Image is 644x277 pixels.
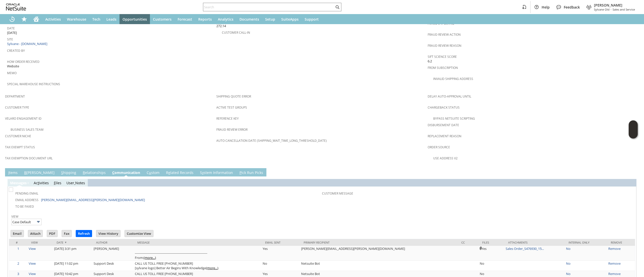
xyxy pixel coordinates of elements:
[47,230,57,237] input: PDF
[62,230,71,237] input: Fax
[482,241,500,244] div: Files
[15,198,38,202] a: Email Address
[92,246,134,261] td: [PERSON_NAME]
[5,105,29,110] a: Customer Type
[611,241,631,244] div: Remove
[17,271,19,276] a: 3
[322,191,353,196] a: Customer Message
[29,271,36,276] a: View
[8,170,9,175] span: I
[112,170,114,175] span: C
[9,16,15,22] svg: Recent Records
[145,170,161,176] a: Custom
[15,204,34,209] a: To Be Faxed
[7,30,17,35] span: [DATE]
[89,14,103,24] a: Tech
[6,14,18,24] a: Recent Records
[57,241,89,244] div: Date
[38,180,39,185] span: t
[608,271,621,276] a: Remove
[433,77,473,81] a: Invalid Shipping Address
[42,14,64,24] a: Activities
[7,82,60,86] a: Special Warehouse Instructions
[17,246,19,251] a: 1
[11,219,42,225] input: Case Default
[594,8,610,11] span: Sylvane Old
[82,170,107,176] a: Relationships
[433,116,475,121] a: Bypass NetSuite Scripting
[119,14,150,24] a: Opportunities
[7,170,19,176] a: Items
[566,246,571,251] a: No
[478,261,504,271] td: No
[506,246,544,251] a: Sales Order_S476930_15...
[7,64,19,69] span: Website
[428,123,459,127] a: Disbursement Date
[508,241,561,244] div: Attachments
[629,130,638,139] span: Oracle Guided Learning Widget. To move around, please hold and drag
[428,134,461,138] a: Replacement reason
[21,16,27,22] svg: Shortcuts
[123,17,147,22] span: Opportunities
[608,246,621,251] a: Remove
[28,230,43,237] input: Attach
[261,246,300,261] td: Yes
[239,17,259,22] span: Documents
[153,17,172,22] span: Customers
[23,170,56,176] a: B[PERSON_NAME]
[206,266,218,270] a: (more...)
[428,32,461,37] a: Fraud Review Action
[7,37,13,41] a: Site
[7,71,17,75] a: Memo
[96,230,120,237] input: View History
[594,3,635,8] span: [PERSON_NAME]
[149,170,151,175] span: u
[60,170,77,176] a: Shipping
[630,169,636,175] a: Unrolled view on
[216,116,239,121] a: Reference Key
[34,180,49,185] a: Activities
[67,17,86,22] span: Warehouse
[66,180,85,185] a: UserNotes
[300,246,458,261] td: [PERSON_NAME][EMAIL_ADDRESS][PERSON_NAME][DOMAIN_NAME]
[106,17,116,22] span: Leads
[178,17,192,22] span: Forecast
[265,17,275,22] span: Setup
[215,14,236,24] a: Analytics
[428,94,471,99] a: Delay Auto-Approval Until
[304,241,454,244] div: Primary Recipient
[45,17,61,22] span: Activities
[265,241,296,244] div: Email Sent
[24,170,26,175] span: B
[428,145,450,149] a: Order Source
[134,246,261,261] td: ------------------------------------------------------------------------ From:
[334,4,340,10] svg: Search
[566,261,571,266] a: No
[195,14,215,24] a: Reports
[611,8,612,11] span: -
[11,214,18,219] a: View
[54,180,56,185] span: F
[305,17,319,22] span: Support
[278,14,302,24] a: SuiteApps
[222,30,250,35] a: Customer Call-in
[21,180,23,185] span: g
[300,261,458,271] td: Netsuite Bot
[33,16,39,22] svg: Home
[262,14,278,24] a: Setup
[111,170,141,176] a: Communication
[238,170,264,176] a: Pick Run Picks
[281,17,299,22] span: SuiteApps
[5,156,53,160] a: Tax Exemption Document URL
[103,14,119,24] a: Leads
[92,17,100,22] span: Tech
[5,145,35,149] a: Tax Exempt Status
[433,156,458,160] a: Use Address V2
[54,180,61,185] a: Files
[428,66,458,70] a: From Subscription
[165,170,195,176] a: Related Records
[428,43,461,48] a: Fraud Review Reason
[261,261,300,271] td: No
[216,138,327,143] a: Auto Cancellation Date (shipping_wait_time_long_threshold_date)
[53,246,92,261] td: [DATE] 3:31 pm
